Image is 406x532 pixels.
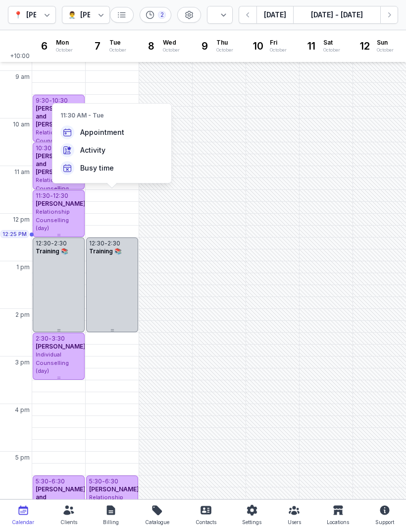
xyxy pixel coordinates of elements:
[36,343,86,350] span: [PERSON_NAME]
[56,39,73,47] span: Mon
[36,192,50,200] div: 11:30
[36,144,51,152] div: 10:30
[216,47,233,54] div: October
[323,47,340,54] div: October
[103,516,119,528] div: Billing
[80,127,124,137] span: Appointment
[158,11,166,19] div: 2
[104,239,107,247] div: -
[196,516,216,528] div: Contacts
[15,406,30,414] span: 4 pm
[102,477,105,485] div: -
[36,97,49,105] div: 9:30
[36,477,49,485] div: 5:30
[36,105,86,128] span: [PERSON_NAME] and [PERSON_NAME]
[36,208,70,232] span: Relationship Counselling (day)
[36,152,86,176] span: [PERSON_NAME] and [PERSON_NAME]
[53,192,68,200] div: 12:30
[105,477,118,485] div: 6:30
[36,200,86,207] span: [PERSON_NAME]
[143,38,159,54] div: 8
[89,477,102,485] div: 5:30
[68,9,76,21] div: 👨‍⚕️
[51,239,54,247] div: -
[36,335,49,343] div: 2:30
[270,39,287,47] span: Fri
[14,168,30,176] span: 11 am
[288,516,301,528] div: Users
[89,247,122,255] span: Training 📚
[52,97,68,105] div: 10:30
[36,485,86,509] span: [PERSON_NAME] and [PERSON_NAME]
[49,335,51,343] div: -
[52,110,171,121] div: 11:30 AM - Tue
[89,494,125,526] span: Relationship Counselling- After hours (after 5pm)
[2,230,27,238] span: 12:25 PM
[12,516,34,528] div: Calendar
[51,144,54,152] div: -
[145,516,169,528] div: Catalogue
[216,39,233,47] span: Thu
[26,9,128,21] div: [PERSON_NAME] Counselling
[327,516,349,528] div: Locations
[15,358,30,366] span: 3 pm
[13,120,30,128] span: 10 am
[242,516,261,528] div: Settings
[49,477,51,485] div: -
[51,477,65,485] div: 6:30
[14,9,22,21] div: 📍
[89,485,139,493] span: [PERSON_NAME]
[56,47,73,54] div: October
[80,145,105,155] span: Activity
[15,311,30,319] span: 2 pm
[377,39,394,47] span: Sun
[51,335,65,343] div: 3:30
[109,47,126,54] div: October
[293,6,380,24] button: [DATE] - [DATE]
[90,38,105,54] div: 7
[163,47,180,54] div: October
[109,39,126,47] span: Tue
[10,52,32,62] span: +10:00
[36,351,69,374] span: Individual Counselling (day)
[13,216,30,224] span: 12 pm
[15,73,30,81] span: 9 am
[36,239,51,247] div: 12:30
[80,163,114,173] span: Busy time
[15,454,30,462] span: 5 pm
[304,38,319,54] div: 11
[197,38,212,54] div: 9
[375,516,394,528] div: Support
[357,38,373,54] div: 12
[256,6,293,24] button: [DATE]
[60,516,77,528] div: Clients
[377,47,394,54] div: October
[270,47,287,54] div: October
[54,239,67,247] div: 2:30
[80,9,138,21] div: [PERSON_NAME]
[36,38,52,54] div: 6
[16,263,30,271] span: 1 pm
[163,39,180,47] span: Wed
[89,239,104,247] div: 12:30
[36,177,70,200] span: Relationship Counselling (day)
[50,192,53,200] div: -
[36,129,70,152] span: Relationship Counselling (day)
[36,247,68,255] span: Training 📚
[323,39,340,47] span: Sat
[250,38,266,54] div: 10
[107,239,120,247] div: 2:30
[49,97,52,105] div: -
